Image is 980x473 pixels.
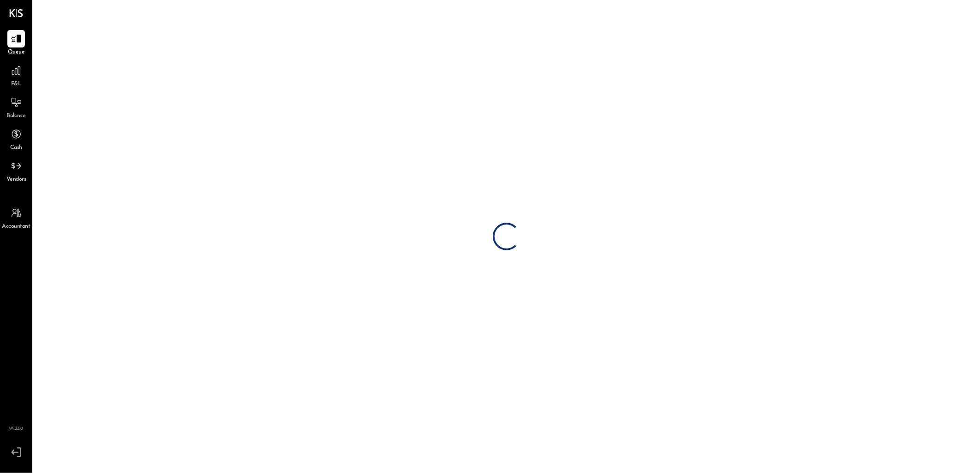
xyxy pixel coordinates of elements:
[0,204,32,231] a: Accountant
[0,94,32,120] a: Balance
[6,112,26,120] span: Balance
[0,62,32,89] a: P&L
[8,48,25,57] span: Queue
[0,157,32,184] a: Vendors
[11,80,22,89] span: P&L
[6,176,26,184] span: Vendors
[10,144,22,152] span: Cash
[2,223,30,231] span: Accountant
[0,30,32,57] a: Queue
[0,125,32,152] a: Cash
